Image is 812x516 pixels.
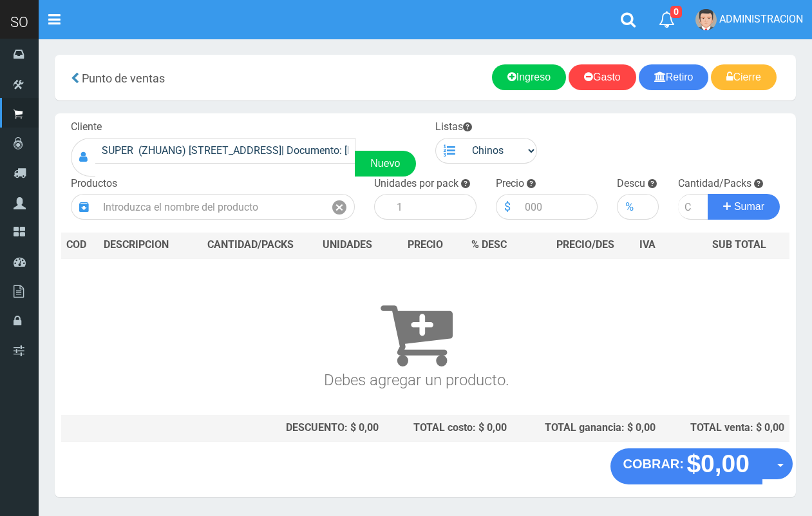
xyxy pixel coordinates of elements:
[97,194,325,220] input: Introduzca el nombre del producto
[708,194,780,220] button: Sumar
[641,194,658,220] input: 000
[435,120,472,135] label: Listas
[686,450,750,477] strong: $0,00
[556,238,614,251] span: PRECIO/DES
[196,421,379,435] div: DESCUENTO: $ 0,00
[617,177,645,191] label: Descu
[82,72,165,85] span: Punto de ventas
[666,421,784,435] div: TOTAL venta: $ 0,00
[492,64,566,90] a: Ingreso
[670,6,682,18] span: 0
[711,64,777,90] a: Cierre
[95,138,355,164] input: Consumidor Final
[639,238,656,251] span: IVA
[695,9,717,30] img: User Image
[471,238,507,251] span: % DESC
[639,64,709,90] a: Retiro
[122,238,169,251] span: CRIPCION
[71,177,117,191] label: Productos
[99,233,191,258] th: DES
[623,457,684,471] strong: COBRAR:
[390,194,477,220] input: 1
[678,177,751,191] label: Cantidad/Packs
[496,194,518,220] div: $
[191,233,310,258] th: CANTIDAD/PACKS
[310,233,384,258] th: UNIDADES
[496,177,524,191] label: Precio
[678,194,709,220] input: Cantidad
[389,421,506,435] div: TOTAL costo: $ 0,00
[355,151,415,177] a: Nuevo
[617,194,641,220] div: %
[569,64,636,90] a: Gasto
[66,277,766,388] h3: Debes agregar un producto.
[518,194,598,220] input: 000
[517,421,656,435] div: TOTAL ganancia: $ 0,00
[712,238,766,253] span: SUB TOTAL
[610,448,763,484] button: COBRAR: $0,00
[61,233,99,258] th: COD
[71,120,102,135] label: Cliente
[719,13,803,25] span: ADMINISTRACION
[734,201,764,212] span: Sumar
[374,177,458,191] label: Unidades por pack
[408,238,443,253] span: PRECIO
